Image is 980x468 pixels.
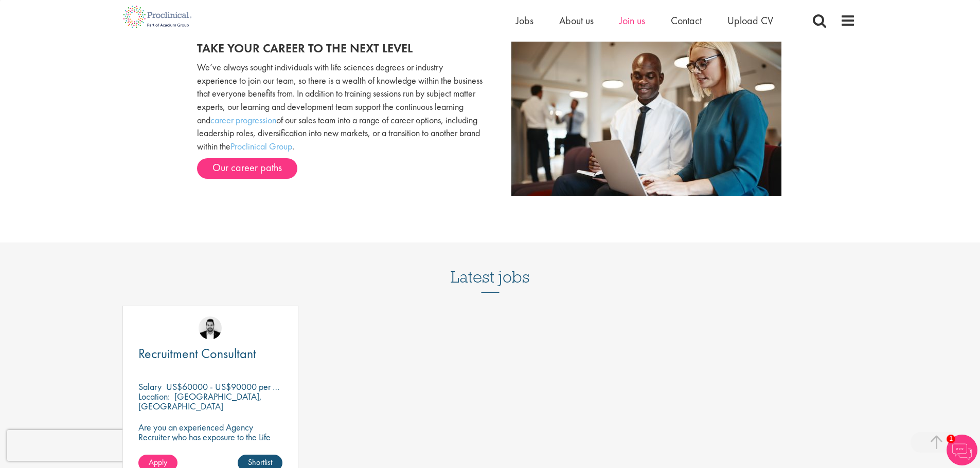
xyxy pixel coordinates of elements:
[7,430,139,461] iframe: reCAPTCHA
[138,390,170,402] span: Location:
[197,42,483,55] h2: Take your career to the next level
[197,158,297,179] a: Our career paths
[947,435,955,443] span: 1
[947,435,977,465] img: Chatbot
[210,114,276,126] a: career progression
[516,14,533,27] a: Jobs
[166,381,296,392] p: US$60000 - US$90000 per annum
[199,316,222,340] img: Ross Wilkings
[149,457,167,467] span: Apply
[619,14,645,27] a: Join us
[138,345,256,362] span: Recruitment Consultant
[138,422,283,461] p: Are you an experienced Agency Recruiter who has exposure to the Life Sciences market and looking ...
[451,242,530,293] h3: Latest jobs
[138,390,262,412] p: [GEOGRAPHIC_DATA], [GEOGRAPHIC_DATA]
[671,14,702,27] a: Contact
[197,61,483,153] p: We’ve always sought individuals with life sciences degrees or industry experience to join our tea...
[138,381,162,392] span: Salary
[727,14,773,27] a: Upload CV
[230,140,292,152] a: Proclinical Group
[138,347,283,360] a: Recruitment Consultant
[559,14,594,27] a: About us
